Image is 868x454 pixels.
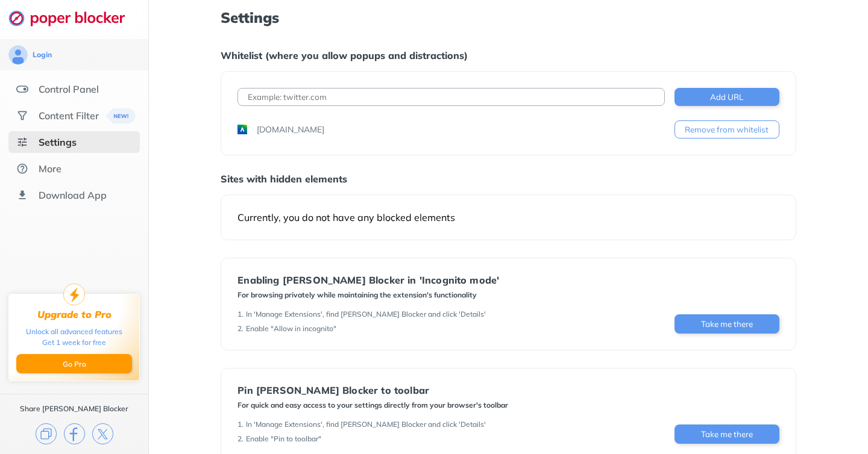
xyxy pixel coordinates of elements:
div: Control Panel [39,83,99,95]
img: logo-webpage.svg [8,10,138,26]
img: x.svg [92,423,113,444]
div: Enabling [PERSON_NAME] Blocker in 'Incognito mode' [237,275,499,285]
div: Unlock all advanced features [26,326,122,337]
img: upgrade-to-pro.svg [63,284,85,305]
img: about.svg [16,163,28,175]
div: 1 . [237,420,244,429]
div: Settings [39,136,77,148]
button: Go Pro [16,354,132,373]
img: menuBanner.svg [103,108,133,123]
img: facebook.svg [64,423,85,444]
div: 2 . [237,434,244,444]
div: Pin [PERSON_NAME] Blocker to toolbar [237,385,508,396]
div: [DOMAIN_NAME] [257,123,324,135]
div: More [39,163,61,175]
img: favicons [237,125,247,134]
div: Download App [39,189,107,201]
div: Sites with hidden elements [221,173,796,185]
img: copy.svg [36,423,57,444]
div: Share [PERSON_NAME] Blocker [20,404,128,414]
div: Get 1 week for free [42,337,106,348]
div: Enable "Allow in incognito" [246,324,336,334]
h1: Settings [221,10,796,25]
div: 2 . [237,324,244,334]
button: Take me there [675,314,779,334]
img: features.svg [16,83,28,95]
img: avatar.svg [8,45,28,64]
div: Whitelist (where you allow popups and distractions) [221,49,796,61]
div: Login [33,50,52,60]
div: Currently, you do not have any blocked elements [237,211,779,223]
div: In 'Manage Extensions', find [PERSON_NAME] Blocker and click 'Details' [246,309,486,319]
div: For browsing privately while maintaining the extension's functionality [237,290,499,300]
div: For quick and easy access to your settings directly from your browser's toolbar [237,400,508,410]
button: Take me there [675,424,779,444]
img: social.svg [16,110,28,122]
img: download-app.svg [16,189,28,201]
div: Enable "Pin to toolbar" [246,434,321,444]
div: 1 . [237,309,244,319]
button: Add URL [675,88,779,106]
button: Remove from whitelist [675,120,779,138]
input: Example: twitter.com [237,88,664,106]
img: settings-selected.svg [16,136,28,148]
div: Upgrade to Pro [37,309,112,320]
div: Content Filter [39,110,99,122]
div: In 'Manage Extensions', find [PERSON_NAME] Blocker and click 'Details' [246,420,486,429]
